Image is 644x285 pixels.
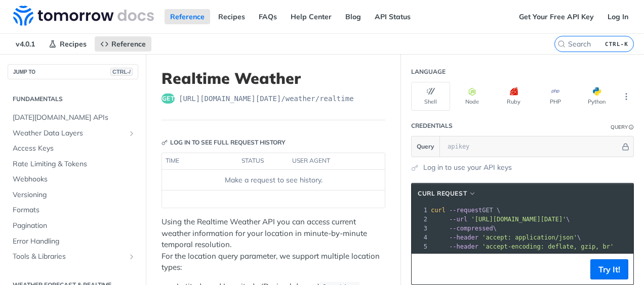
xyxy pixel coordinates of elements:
[8,157,138,172] a: Rate Limiting & Tokens
[13,205,136,215] span: Formats
[13,144,136,154] span: Access Keys
[431,225,497,232] span: \
[577,82,616,111] button: Python
[289,153,365,169] th: user agent
[412,242,429,251] div: 5
[431,207,446,214] span: curl
[8,110,138,125] a: [DATE][DOMAIN_NAME] APIs
[13,159,136,169] span: Rate Limiting & Tokens
[13,174,136,184] span: Webhooks
[449,234,478,241] span: --header
[482,243,614,250] span: 'accept-encoding: deflate, gzip, br'
[128,129,136,137] button: Show subpages for Weather Data Layers
[414,188,480,199] button: cURL Request
[611,123,628,131] div: Query
[8,203,138,218] a: Formats
[411,67,446,76] div: Language
[162,153,238,169] th: time
[238,153,289,169] th: status
[411,82,450,111] button: Shell
[340,9,367,24] a: Blog
[449,216,467,223] span: --url
[622,92,631,101] svg: More ellipsis
[369,9,416,24] a: API Status
[162,93,175,104] span: get
[412,233,429,242] div: 4
[412,215,429,224] div: 2
[536,82,575,111] button: PHP
[482,234,577,241] span: 'accept: application/json'
[8,126,138,141] a: Weather Data LayersShow subpages for Weather Data Layers
[162,216,385,273] p: Using the Realtime Weather API you can access current weather information for your location in mi...
[10,36,41,52] span: v4.0.1
[611,123,634,131] div: QueryInformation
[557,40,566,48] svg: Search
[442,136,620,157] input: apikey
[8,94,138,104] h2: Fundamentals
[412,136,440,157] button: Query
[13,221,136,231] span: Pagination
[162,138,286,147] div: Log in to see full request history
[412,224,429,233] div: 3
[417,262,431,277] button: Copy to clipboard
[411,121,453,130] div: Credentials
[629,125,634,130] i: Information
[431,216,570,223] span: \
[602,9,634,24] a: Log In
[13,252,125,262] span: Tools & Libraries
[620,141,631,152] button: Hide
[165,9,210,24] a: Reference
[423,162,512,173] a: Log in to use your API keys
[602,39,631,49] kbd: CTRL-K
[60,39,87,49] span: Recipes
[253,9,283,24] a: FAQs
[8,187,138,203] a: Versioning
[13,6,154,26] img: Tomorrow.io Weather API Docs
[8,234,138,249] a: Error Handling
[43,36,92,52] a: Recipes
[179,93,354,104] span: https://api.tomorrow.io/v4/weather/realtime
[417,142,434,151] span: Query
[471,216,566,223] span: '[URL][DOMAIN_NAME][DATE]'
[111,39,146,49] span: Reference
[13,236,136,247] span: Error Handling
[412,206,429,215] div: 1
[13,113,136,123] span: [DATE][DOMAIN_NAME] APIs
[494,82,533,111] button: Ruby
[449,207,482,214] span: --request
[431,234,581,241] span: \
[453,82,492,111] button: Node
[13,190,136,200] span: Versioning
[213,9,251,24] a: Recipes
[162,139,168,146] svg: Key
[590,259,628,279] button: Try It!
[619,89,634,104] button: More Languages
[8,141,138,156] a: Access Keys
[162,69,385,87] h1: Realtime Weather
[13,128,125,138] span: Weather Data Layers
[8,64,138,79] button: JUMP TOCTRL-/
[431,207,500,214] span: GET \
[449,225,493,232] span: --compressed
[449,243,478,250] span: --header
[418,189,467,198] span: cURL Request
[513,9,599,24] a: Get Your Free API Key
[8,172,138,187] a: Webhooks
[8,218,138,233] a: Pagination
[166,175,381,185] div: Make a request to see history.
[128,253,136,261] button: Show subpages for Tools & Libraries
[8,249,138,264] a: Tools & LibrariesShow subpages for Tools & Libraries
[110,68,133,76] span: CTRL-/
[285,9,337,24] a: Help Center
[95,36,151,52] a: Reference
